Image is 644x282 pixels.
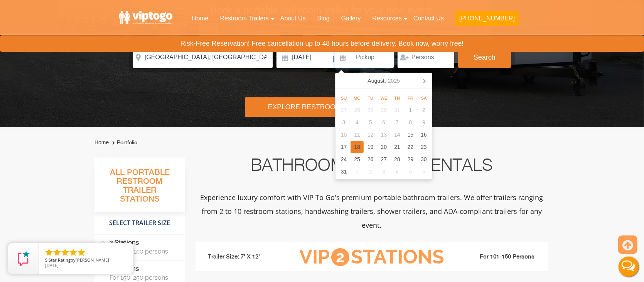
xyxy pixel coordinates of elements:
[388,76,400,85] i: 2025
[335,47,394,68] input: Pickup
[337,153,351,165] div: 24
[337,165,351,178] div: 31
[351,141,364,153] div: 18
[337,128,351,141] div: 10
[391,116,404,128] div: 7
[44,248,54,257] li: 
[337,104,351,116] div: 27
[417,165,431,178] div: 6
[77,248,86,257] li: 
[391,128,404,141] div: 14
[94,216,185,230] h4: Select Trailer Size
[364,116,377,128] div: 5
[61,248,70,257] li: 
[364,104,377,116] div: 29
[364,153,377,165] div: 26
[417,93,431,103] div: Sa
[455,11,519,26] button: [PHONE_NUMBER]
[377,116,391,128] div: 6
[377,141,391,153] div: 20
[458,47,511,68] button: Search
[337,141,351,153] div: 17
[404,165,417,178] div: 5
[351,153,364,165] div: 25
[287,247,456,268] h3: VIP Stations
[417,128,431,141] div: 16
[94,139,109,145] a: Home
[391,141,404,153] div: 21
[133,47,273,68] input: Where do you need your restroom?
[331,248,349,266] span: 2
[456,252,543,262] li: For 101-150 Persons
[404,104,417,116] div: 1
[69,248,78,257] li: 
[196,190,548,232] p: Experience luxury comfort with VIP To Go's premium portable bathroom trailers. We offer trailers ...
[404,116,417,128] div: 8
[16,251,31,266] img: Review Rating
[391,104,404,116] div: 31
[196,158,548,177] h2: Bathroom Trailer Rentals
[351,93,364,103] div: Mo
[45,257,47,263] span: 5
[110,138,137,147] li: Portfolio
[275,10,312,27] a: About Us
[186,10,214,27] a: Home
[364,93,377,103] div: Tu
[377,165,391,178] div: 3
[398,47,454,68] input: Persons
[377,153,391,165] div: 27
[391,153,404,165] div: 28
[408,10,450,27] a: Contact Us
[351,165,364,178] div: 1
[417,116,431,128] div: 9
[417,153,431,165] div: 30
[404,141,417,153] div: 22
[351,128,364,141] div: 11
[450,10,524,31] a: [PHONE_NUMBER]
[364,75,403,87] div: August,
[333,47,334,71] span: |
[404,153,417,165] div: 29
[45,258,127,263] span: by
[364,128,377,141] div: 12
[76,257,109,263] span: [PERSON_NAME]
[417,104,431,116] div: 2
[201,245,287,269] li: Trailer Size: 7' X 12'
[351,104,364,116] div: 28
[100,235,180,259] label: 2 Stations
[377,93,391,103] div: We
[337,116,351,128] div: 3
[110,274,176,281] span: For 150-250 persons
[94,166,185,212] h3: All Portable Restroom Trailer Stations
[377,104,391,116] div: 30
[335,10,367,27] a: Gallery
[366,10,407,27] a: Resources
[214,10,275,27] a: Restroom Trailers
[391,93,404,103] div: Th
[364,165,377,178] div: 2
[613,251,644,282] button: Live Chat
[351,116,364,128] div: 4
[276,47,332,68] input: Delivery
[110,248,176,255] span: For 100-150 persons
[364,141,377,153] div: 19
[377,128,391,141] div: 13
[312,10,335,27] a: Blog
[391,165,404,178] div: 4
[49,257,71,263] span: Star Rating
[404,128,417,141] div: 15
[245,97,400,117] div: Explore Restroom Trailers
[417,141,431,153] div: 23
[52,248,62,257] li: 
[45,262,59,268] span: [DATE]
[404,93,417,103] div: Fr
[337,93,351,103] div: Su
